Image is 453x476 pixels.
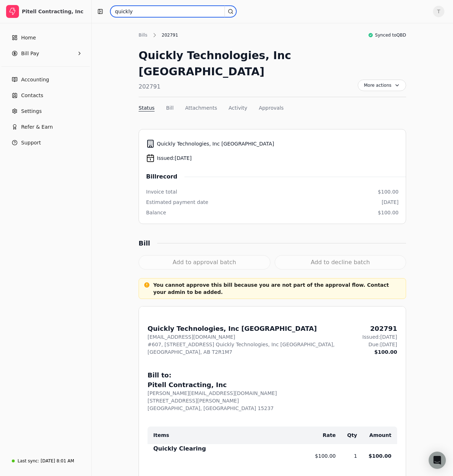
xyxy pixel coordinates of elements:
[362,324,397,333] div: 202791
[148,370,397,380] div: Bill to:
[3,88,88,103] a: Contacts
[139,238,157,248] div: Bill
[139,47,358,80] div: Quickly Technologies, Inc [GEOGRAPHIC_DATA]
[21,92,43,99] span: Contacts
[259,104,284,112] button: Approvals
[110,6,236,17] input: Search
[148,341,334,348] div: #607, [STREET_ADDRESS] Quickly Technologies, Inc [GEOGRAPHIC_DATA],
[378,188,399,196] div: $100.00
[3,135,88,150] button: Support
[375,32,406,38] span: Synced to QBD
[157,154,192,162] span: Issued: [DATE]
[148,324,334,333] div: Quickly Technologies, Inc [GEOGRAPHIC_DATA]
[139,32,151,38] div: Bills
[21,139,41,147] span: Support
[21,123,53,131] span: Refer & Earn
[148,333,334,341] div: [EMAIL_ADDRESS][DOMAIN_NAME]
[357,444,397,468] td: $100.00
[21,76,49,84] span: Accounting
[139,82,358,91] div: 202791
[148,348,334,356] div: [GEOGRAPHIC_DATA], AB T2R1M7
[40,458,74,464] div: [DATE] 8:01 AM
[304,444,336,468] td: $100.00
[158,32,182,38] div: 202791
[3,120,88,134] button: Refer & Earn
[148,427,304,444] th: Items
[362,341,397,348] div: Due: [DATE]
[382,199,399,206] div: [DATE]
[21,34,36,42] span: Home
[3,30,88,45] a: Home
[146,188,177,196] div: Invoice total
[22,8,85,15] div: Pitell Contracting, Inc
[146,209,166,216] div: Balance
[153,444,304,456] div: Quickly Clearing
[357,427,397,444] th: Amount
[139,32,182,39] nav: Breadcrumb
[336,427,357,444] th: Qty
[148,380,397,390] div: Pitell Contracting, Inc
[362,333,397,341] div: Issued: [DATE]
[148,397,397,405] div: [STREET_ADDRESS][PERSON_NAME]
[166,104,174,112] button: Bill
[378,209,399,216] div: $100.00
[21,50,39,57] span: Bill Pay
[3,46,88,61] button: Bill Pay
[146,172,184,181] span: Bill record
[429,452,446,469] div: Open Intercom Messenger
[336,444,357,468] td: 1
[21,108,42,115] span: Settings
[148,390,397,397] div: [PERSON_NAME][EMAIL_ADDRESS][DOMAIN_NAME]
[18,458,39,464] div: Last sync:
[3,104,88,118] a: Settings
[3,72,88,87] a: Accounting
[146,199,208,206] div: Estimated payment date
[358,80,406,91] button: More actions
[228,104,247,112] button: Activity
[148,405,397,412] div: [GEOGRAPHIC_DATA], [GEOGRAPHIC_DATA] 15237
[433,6,444,17] button: T
[304,427,336,444] th: Rate
[3,454,88,467] a: Last sync:[DATE] 8:01 AM
[185,104,217,112] button: Attachments
[157,140,274,148] span: Quickly Technologies, Inc [GEOGRAPHIC_DATA]
[362,348,397,356] div: $100.00
[153,281,391,296] p: You cannot approve this bill because you are not part of the approval flow. Contact your admin to...
[139,104,155,112] button: Status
